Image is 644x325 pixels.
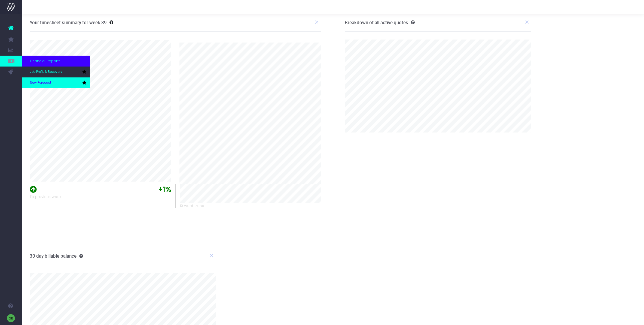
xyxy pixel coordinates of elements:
[30,70,62,74] span: Job Profit & Recovery
[7,314,15,322] img: images/default_profile_image.png
[22,67,90,77] a: Job Profit & Recovery
[22,77,90,88] a: New Forecast
[30,80,51,85] span: New Forecast
[30,20,107,25] h3: Your timesheet summary for week 39
[180,203,204,209] span: 10 week trend
[30,58,60,64] span: Financial Reports
[30,253,83,259] h3: 30 day billable balance
[158,184,171,195] span: +1%
[345,20,415,25] h3: Breakdown of all active quotes
[30,194,61,200] span: To previous week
